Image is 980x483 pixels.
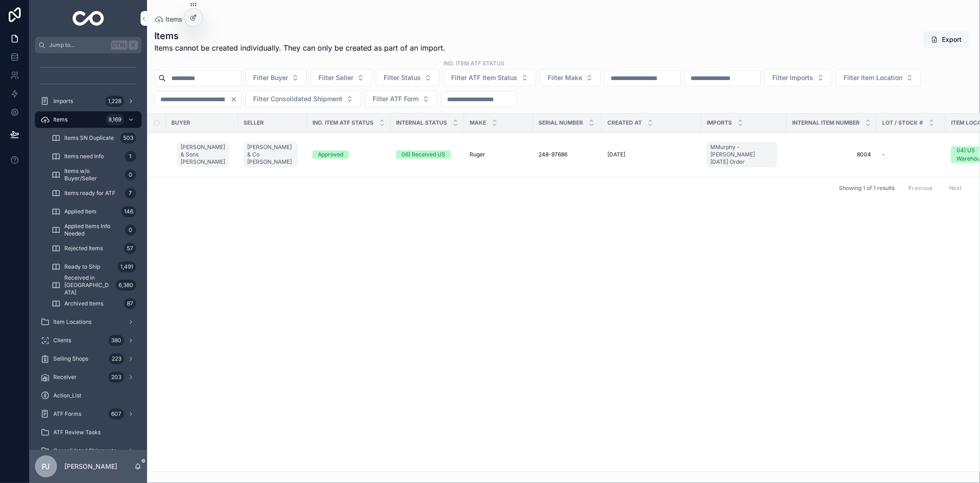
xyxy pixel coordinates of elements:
[882,151,885,158] span: -
[46,185,142,201] a: Items ready for ATF7
[710,144,774,166] span: MMurphy - [PERSON_NAME] [DATE] Order
[443,69,536,86] button: Select Button
[923,31,969,48] button: Export
[116,280,136,291] div: 6,380
[111,40,128,50] span: Ctrl
[130,41,137,49] span: K
[839,184,895,192] span: Showing 1 of 1 results
[29,53,147,450] div: scrollable content
[318,73,353,82] span: Filter Seller
[548,73,582,82] span: Filter Make
[402,150,445,159] div: 06) Received US
[64,223,121,237] span: Applied Items Info Needed
[64,263,100,270] span: Ready to Ship
[46,130,142,146] a: Items SN Duplicate503
[165,15,182,24] span: Items
[245,69,307,86] button: Select Button
[42,461,50,472] span: PJ
[35,314,142,330] a: Item Locations
[538,151,596,158] a: 248-97686
[46,203,142,220] a: Applied Item146
[53,429,101,436] span: ATF Review Tasks
[73,11,104,26] img: App logo
[108,408,124,420] div: 607
[311,69,372,86] button: Select Button
[125,169,136,180] div: 0
[53,447,116,454] span: Consolidated Shipments
[64,153,104,160] span: Items need Info
[125,151,136,162] div: 1
[53,116,68,123] span: Items
[106,114,124,125] div: 8,169
[707,119,732,126] span: Imports
[154,15,182,24] a: Items
[443,59,504,67] label: ind. Item ATF Status
[35,369,142,385] a: Receiver203
[312,119,374,126] span: Ind. Item ATF Status
[244,142,298,167] a: [PERSON_NAME] & Co [PERSON_NAME]
[53,374,77,381] span: Receiver
[64,167,121,182] span: Items w/o Buyer/Seller
[470,151,485,158] span: Ruger
[244,140,301,169] a: [PERSON_NAME] & Co [PERSON_NAME]
[53,318,91,326] span: Item Locations
[64,274,112,296] span: Received in [GEOGRAPHIC_DATA]
[121,206,136,217] div: 146
[792,151,871,158] a: 8004
[765,69,832,86] button: Select Button
[772,73,813,82] span: Filter Imports
[53,410,81,418] span: ATF Forms
[46,240,142,257] a: Rejected Items57
[53,355,88,362] span: Selling Shops
[64,134,114,142] span: Items SN Duplicate
[171,119,190,126] span: Buyer
[245,90,361,108] button: Select Button
[64,462,117,471] p: [PERSON_NAME]
[118,261,136,272] div: 1,491
[253,73,288,82] span: Filter Buyer
[376,69,440,86] button: Select Button
[105,96,124,107] div: 1,228
[836,69,921,86] button: Select Button
[53,337,71,344] span: Clients
[373,94,419,103] span: Filter ATF Form
[35,351,142,367] a: Selling Shops223
[124,243,136,254] div: 57
[177,140,232,169] a: [PERSON_NAME] & Sons [PERSON_NAME]
[538,151,567,158] span: 248-97686
[253,94,342,103] span: Filter Consolidated Shipment
[46,167,142,183] a: Items w/o Buyer/Seller0
[125,188,136,199] div: 7
[707,140,781,169] a: MMurphy - [PERSON_NAME] [DATE] Order
[396,150,459,159] a: 06) Received US
[470,151,527,158] a: Ruger
[607,151,696,158] a: [DATE]
[124,298,136,309] div: 87
[607,151,625,158] p: [DATE]
[318,150,343,159] div: Approved
[607,119,642,126] span: Created at
[792,119,860,126] span: Internal Item Number
[53,98,73,105] span: Imports
[46,222,142,238] a: Applied Items Info Needed0
[844,73,902,82] span: Filter Item Location
[396,119,447,126] span: Internal Status
[35,387,142,404] a: Action_List
[64,190,115,197] span: Items ready for ATF
[882,119,923,126] span: Lot / Stock #
[365,90,437,108] button: Select Button
[64,245,103,252] span: Rejected Items
[46,277,142,293] a: Received in [GEOGRAPHIC_DATA]6,380
[49,41,108,49] span: Jump to...
[53,392,81,399] span: Action_List
[108,372,124,383] div: 203
[35,443,142,459] a: Consolidated Shipments
[154,42,445,53] span: Items cannot be created individually. They can only be created as part of an import.
[538,119,583,126] span: Serial Number
[230,96,241,103] button: Clear
[707,142,777,167] a: MMurphy - [PERSON_NAME] [DATE] Order
[244,119,264,126] span: Seller
[35,424,142,441] a: ATF Review Tasks
[125,224,136,236] div: 0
